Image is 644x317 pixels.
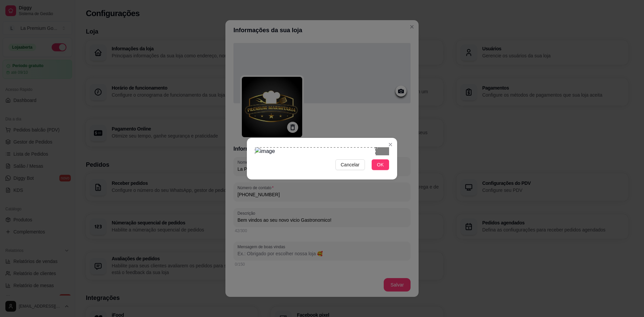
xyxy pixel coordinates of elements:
[372,159,389,170] button: OK
[341,161,360,168] span: Cancelar
[377,161,384,168] span: OK
[385,139,396,150] button: Close
[255,147,376,188] div: Use the arrow keys to move the crop selection area
[335,159,365,170] button: Cancelar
